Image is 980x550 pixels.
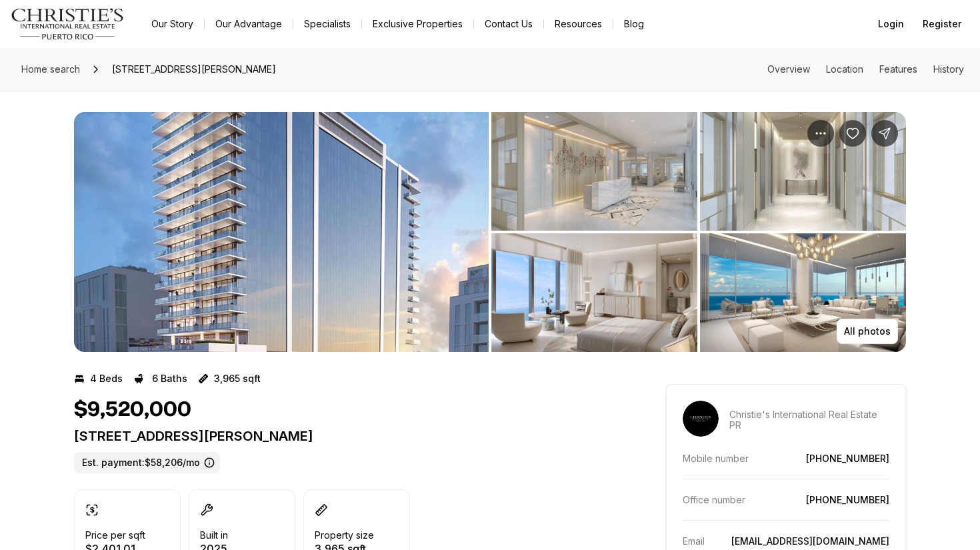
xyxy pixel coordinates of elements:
[806,453,889,464] a: [PHONE_NUMBER]
[923,19,961,29] span: Register
[837,319,898,344] button: All photos
[729,409,889,431] p: Christie's International Real Estate PR
[683,494,745,505] p: Office number
[613,15,655,33] a: Blog
[315,530,374,541] p: Property size
[74,112,489,352] li: 1 of 4
[11,8,125,40] img: logo
[915,11,969,37] button: Register
[74,112,489,352] button: View image gallery
[544,15,613,33] a: Resources
[74,112,906,352] div: Listing Photos
[871,120,898,147] button: Share Property: 1149 ASHFORD AVENUE VANDERBILT RESIDENCES #1602
[491,112,906,352] li: 2 of 4
[214,373,261,384] p: 3,965 sqft
[683,535,705,547] p: Email
[16,59,85,80] a: Home search
[870,11,912,37] button: Login
[21,63,80,75] span: Home search
[683,453,749,464] p: Mobile number
[293,15,361,33] a: Specialists
[133,368,187,389] button: 6 Baths
[74,428,618,444] p: [STREET_ADDRESS][PERSON_NAME]
[491,233,697,352] button: View image gallery
[491,112,697,231] button: View image gallery
[85,530,145,541] p: Price per sqft
[700,112,906,231] button: View image gallery
[806,494,889,505] a: [PHONE_NUMBER]
[200,530,228,541] p: Built in
[90,373,123,384] p: 4 Beds
[74,452,220,473] label: Est. payment: $58,206/mo
[474,15,543,33] button: Contact Us
[826,63,863,75] a: Skip to: Location
[844,326,891,337] p: All photos
[700,233,906,352] button: View image gallery
[933,63,964,75] a: Skip to: History
[878,19,904,29] span: Login
[879,63,917,75] a: Skip to: Features
[107,59,281,80] span: [STREET_ADDRESS][PERSON_NAME]
[74,397,191,423] h1: $9,520,000
[839,120,866,147] button: Save Property: 1149 ASHFORD AVENUE VANDERBILT RESIDENCES #1602
[767,63,810,75] a: Skip to: Overview
[152,373,187,384] p: 6 Baths
[731,535,889,547] a: [EMAIL_ADDRESS][DOMAIN_NAME]
[205,15,293,33] a: Our Advantage
[141,15,204,33] a: Our Story
[767,64,964,75] nav: Page section menu
[362,15,473,33] a: Exclusive Properties
[807,120,834,147] button: Property options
